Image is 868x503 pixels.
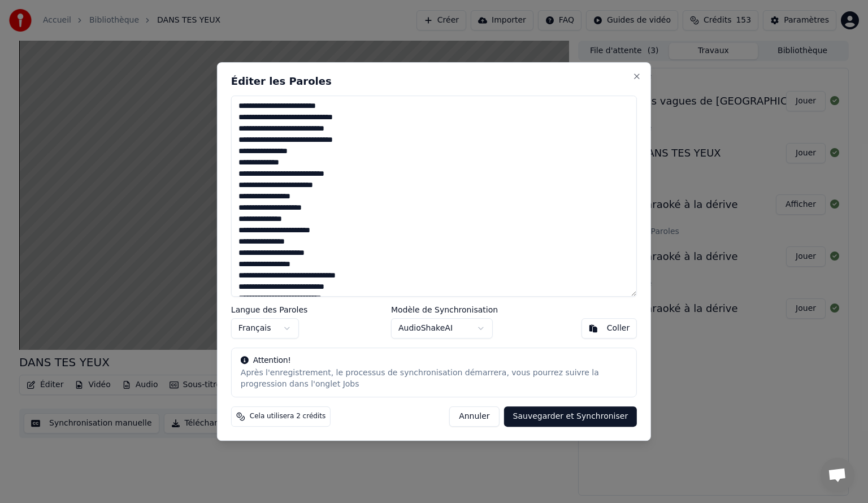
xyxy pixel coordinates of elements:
span: Cela utilisera 2 crédits [250,412,325,421]
label: Langue des Paroles [231,306,308,314]
h2: Éditer les Paroles [231,76,637,86]
div: Coller [607,323,630,334]
div: Attention! [241,355,627,366]
button: Coller [581,318,637,339]
button: Sauvegarder et Synchroniser [504,406,637,427]
div: Après l'enregistrement, le processus de synchronisation démarrera, vous pourrez suivre la progres... [241,367,627,390]
label: Modèle de Synchronisation [391,306,498,314]
button: Annuler [449,406,499,427]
